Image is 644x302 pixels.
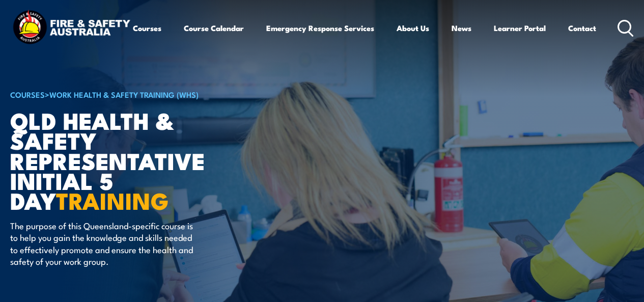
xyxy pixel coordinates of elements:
[10,110,262,210] h1: QLD Health & Safety Representative Initial 5 Day
[568,16,596,40] a: Contact
[266,16,374,40] a: Emergency Response Services
[10,88,262,100] h6: >
[452,16,471,40] a: News
[49,89,199,100] a: Work Health & Safety Training (WHS)
[10,89,45,100] a: COURSES
[184,16,244,40] a: Course Calendar
[56,182,169,217] strong: TRAINING
[397,16,429,40] a: About Us
[133,16,161,40] a: Courses
[10,219,196,267] p: The purpose of this Queensland-specific course is to help you gain the knowledge and skills neede...
[494,16,546,40] a: Learner Portal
